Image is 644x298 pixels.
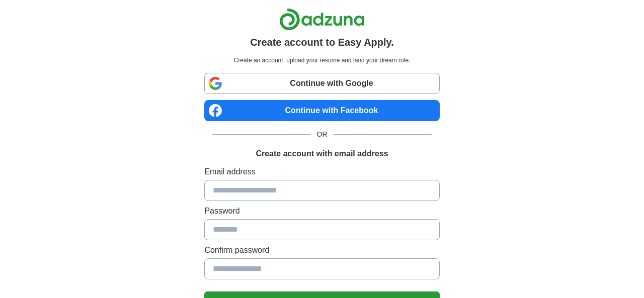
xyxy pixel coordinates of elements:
[206,56,437,65] p: Create an account, upload your resume and land your dream role.
[204,166,439,178] label: Email address
[256,148,388,160] h1: Create account with email address
[204,73,439,94] a: Continue with Google
[204,100,439,121] a: Continue with Facebook
[279,8,365,31] img: Adzuna logo
[204,205,439,217] label: Password
[311,129,334,140] span: OR
[204,244,439,256] label: Confirm password
[250,35,394,50] h1: Create account to Easy Apply.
